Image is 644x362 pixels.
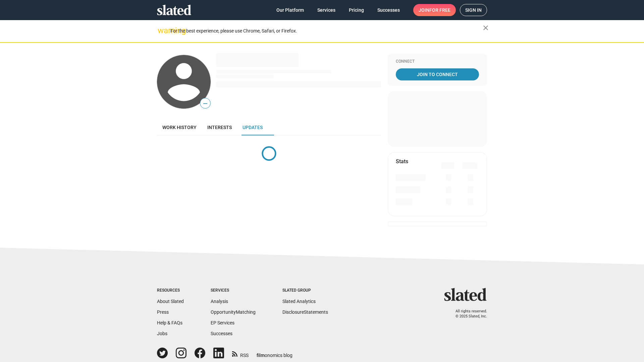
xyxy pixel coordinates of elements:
span: Successes [377,4,400,16]
mat-icon: warning [158,26,166,35]
span: Join To Connect [397,68,478,80]
a: OpportunityMatching [211,309,256,315]
div: Resources [157,288,184,293]
span: — [200,99,210,108]
mat-card-title: Stats [396,158,408,165]
a: Successes [372,4,405,16]
span: for free [429,4,450,16]
span: Interests [207,125,232,130]
a: Sign in [460,4,487,16]
a: Pricing [343,4,369,16]
span: Work history [162,125,197,130]
a: Interests [202,119,237,135]
a: Work history [157,119,202,135]
a: Slated Analytics [282,299,316,304]
a: DisclosureStatements [282,309,328,315]
a: filmonomics blog [257,347,292,359]
a: Analysis [211,299,228,304]
a: Joinfor free [413,4,456,16]
div: Connect [396,59,479,64]
a: Successes [211,331,232,336]
a: Help & FAQs [157,320,182,325]
div: For the best experience, please use Chrome, Safari, or Firefox. [170,26,483,36]
a: EP Services [211,320,234,325]
a: Updates [237,119,268,135]
p: All rights reserved. © 2025 Slated, Inc. [448,309,487,319]
a: Press [157,309,169,315]
a: About Slated [157,299,184,304]
span: film [257,353,265,358]
div: Services [211,288,256,293]
span: Join [419,4,450,16]
span: Pricing [349,4,364,16]
span: Sign in [465,4,482,16]
span: Services [317,4,335,16]
a: Jobs [157,331,167,336]
div: Slated Group [282,288,328,293]
span: Our Platform [276,4,304,16]
span: Updates [243,125,263,130]
a: RSS [232,348,249,359]
a: Join To Connect [396,68,479,80]
a: Services [312,4,341,16]
mat-icon: close [482,24,490,32]
a: Our Platform [271,4,309,16]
